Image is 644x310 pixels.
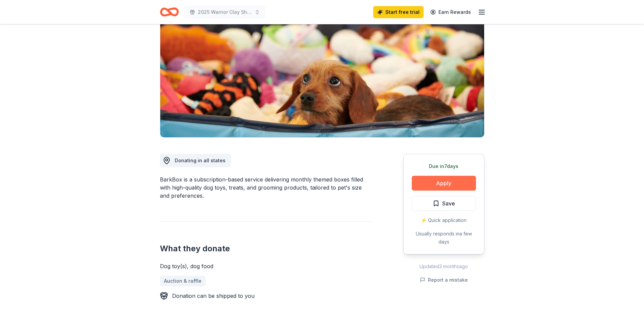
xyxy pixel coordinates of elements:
div: BarkBox is a subscription-based service delivering monthly themed boxes filled with high-quality ... [160,175,371,200]
button: Apply [412,176,476,191]
div: Updated 3 months ago [403,262,484,271]
a: Auction & raffle [160,276,206,286]
a: Home [160,4,179,20]
button: Report a mistake [420,276,468,284]
span: Save [442,199,455,208]
div: ⚡️ Quick application [412,216,476,224]
img: Image for BarkBox [160,8,484,137]
span: 2025 Warrior Clay Shoot [198,8,252,16]
button: 2025 Warrior Clay Shoot [184,5,265,19]
a: Earn Rewards [426,6,475,18]
button: Save [412,196,476,211]
div: Due in 7 days [412,162,476,170]
div: Donation can be shipped to you [172,292,255,300]
div: Usually responds in a few days [412,230,476,246]
a: Start free trial [373,6,424,18]
span: Donating in all states [175,158,225,163]
div: Dog toy(s), dog food [160,262,371,270]
h2: What they donate [160,243,371,254]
